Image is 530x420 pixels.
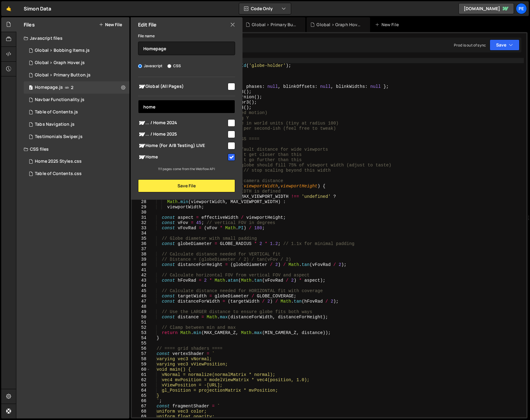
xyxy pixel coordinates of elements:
input: Javascript [138,64,142,68]
input: CSS [167,64,171,68]
div: Global > Bobbing Items.js [35,48,90,53]
button: Save [490,39,520,51]
div: 67 [132,404,150,409]
div: 16753/46419.css [24,168,129,180]
div: Global > Primary Button.js [35,72,91,78]
span: 2 [71,85,73,90]
div: 34 [132,231,150,236]
div: 50 [132,315,150,320]
div: 16753/45792.js [24,131,129,143]
div: 16753/45793.css [24,155,129,168]
div: 40 [132,262,150,267]
label: CSS [167,63,181,69]
input: Name [138,42,235,55]
div: 31 [132,215,150,220]
div: Prod is out of sync [454,43,486,48]
div: 41 [132,267,150,273]
div: 16753/46418.js [24,106,129,118]
span: Home (For A/B Testing) LIVE [138,142,227,149]
div: 30 [132,210,150,215]
span: ... / Home 2024 [138,119,227,127]
button: New File [99,22,122,27]
div: Home 2025 Styles.css [35,159,82,164]
div: 65 [132,393,150,398]
div: 52 [132,325,150,330]
div: Testimonials Swiper.js [35,134,83,140]
div: 36 [132,241,150,247]
div: 61 [132,372,150,377]
div: 51 [132,320,150,325]
h2: Edit File [138,21,157,28]
div: 39 [132,257,150,262]
div: 16753/45758.js [24,57,129,69]
div: 66 [132,398,150,404]
div: 58 [132,357,150,362]
div: 62 [132,377,150,383]
div: 46 [132,294,150,299]
div: Table of Contents.js [35,109,78,115]
div: 57 [132,351,150,357]
div: 56 [132,346,150,351]
div: 16753/46225.js [24,94,129,106]
a: 🤙 [1,1,16,16]
div: 64 [132,388,150,393]
div: 35 [132,236,150,241]
div: 59 [132,362,150,367]
h2: Files [24,21,35,28]
div: New File [375,22,401,28]
div: 54 [132,336,150,341]
div: Simon Data [24,5,51,12]
div: 49 [132,309,150,315]
div: 38 [132,252,150,257]
div: 16753/46060.js [24,44,129,57]
div: 47 [132,299,150,304]
div: Table of Contents.css [35,171,82,177]
div: 16753/46062.js [24,118,129,131]
label: Javascript [138,63,163,69]
button: Code Only [239,3,291,14]
div: 60 [132,367,150,372]
div: 42 [132,273,150,278]
span: ... / Home 2025 [138,131,227,138]
input: Search pages [138,100,235,113]
div: 48 [132,304,150,309]
a: Pe [516,3,527,14]
div: 63 [132,383,150,388]
button: Save File [138,179,235,192]
span: 2 [29,86,33,91]
div: Tabs Navigation.js [35,122,75,127]
div: Global > Graph Hover.js [35,60,85,66]
div: CSS files [16,143,129,155]
span: Global (All Pages) [138,83,227,90]
div: Global > Graph Hover.js [316,22,363,28]
a: [DOMAIN_NAME] [459,3,514,14]
div: 44 [132,283,150,288]
div: 16753/45990.js [24,69,129,81]
div: Navbar Functionality.js [35,97,84,103]
div: Global > Primary Button.js [252,22,298,28]
span: Home [138,153,227,161]
div: 53 [132,330,150,336]
div: 43 [132,278,150,283]
div: Homepage.js [35,85,63,90]
div: 32 [132,220,150,226]
div: 55 [132,341,150,346]
div: 37 [132,247,150,252]
div: 29 [132,205,150,210]
small: 111 pages come from the Webflow API [158,167,215,171]
label: File name [138,33,155,39]
div: 16753/46016.js [24,81,129,94]
div: 45 [132,288,150,294]
div: 33 [132,226,150,231]
div: 69 [132,414,150,419]
div: Javascript files [16,32,129,44]
div: 68 [132,409,150,414]
div: 28 [132,199,150,205]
